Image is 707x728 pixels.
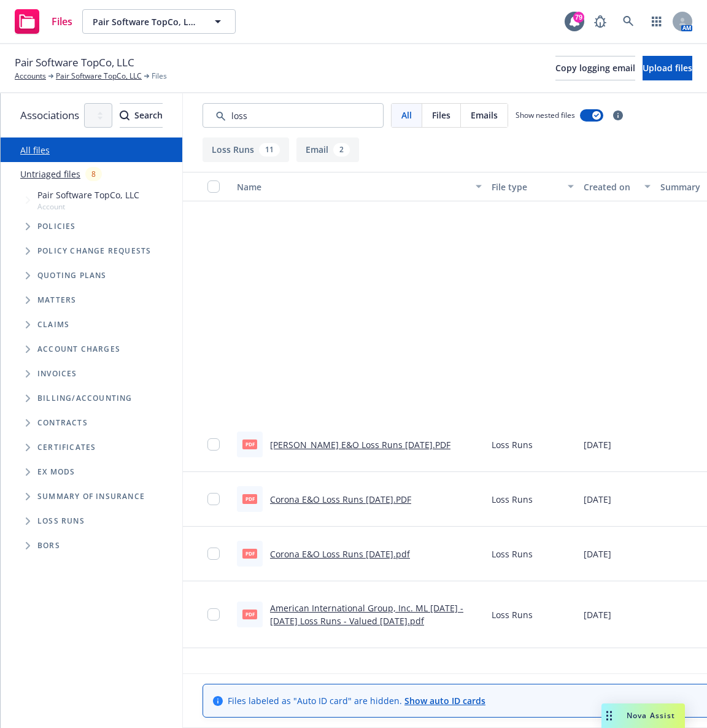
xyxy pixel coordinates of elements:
div: Folder Tree Example [1,386,182,558]
a: Corona E&O Loss Runs [DATE].pdf [270,548,410,560]
span: Loss Runs [37,517,85,525]
span: Policy change requests [37,247,151,255]
a: [PERSON_NAME] E&O Loss Runs [DATE].PDF [270,439,450,451]
span: pdf [242,549,257,558]
button: Copy logging email [555,56,635,80]
span: Pair Software TopCo, LLC [15,55,134,71]
a: Search [616,9,641,34]
span: PDF [242,440,257,449]
button: Upload files [643,56,692,80]
span: BORs [37,542,60,549]
div: Tree Example [1,186,182,386]
div: Created on [584,180,637,193]
span: Upload files [643,62,692,74]
div: 8 [85,167,102,181]
span: Contracts [37,419,88,427]
span: PDF [242,494,257,503]
span: pdf [242,610,257,619]
span: Files [152,71,167,82]
span: Policies [37,223,76,230]
span: Certificates [37,444,96,451]
a: Pair Software TopCo, LLC [56,71,142,82]
a: Corona E&O Loss Runs [DATE].PDF [270,494,411,505]
span: [DATE] [584,493,611,506]
button: Created on [579,172,655,201]
span: Claims [37,321,69,328]
div: 2 [333,143,350,157]
button: Nova Assist [601,703,685,728]
span: Loss Runs [492,548,533,560]
a: Accounts [15,71,46,82]
a: Untriaged files [20,168,80,180]
span: All [401,109,412,122]
button: SearchSearch [120,103,163,128]
span: Summary of insurance [37,493,145,500]
div: Name [237,180,468,193]
span: Loss Runs [492,608,533,621]
a: Files [10,4,77,39]
span: Pair Software TopCo, LLC [93,15,199,28]
div: 11 [259,143,280,157]
a: Switch app [644,9,669,34]
span: Account charges [37,346,120,353]
svg: Search [120,110,129,120]
span: Loss Runs [492,493,533,506]
span: Files labeled as "Auto ID card" are hidden. [228,694,485,707]
input: Select all [207,180,220,193]
input: Toggle Row Selected [207,608,220,621]
span: Show nested files [516,110,575,120]
span: Files [432,109,450,122]
div: File type [492,180,560,193]
div: Drag to move [601,703,617,728]
a: Report a Bug [588,9,612,34]
input: Toggle Row Selected [207,493,220,505]
a: All files [20,144,50,156]
span: Billing/Accounting [37,395,133,402]
span: [DATE] [584,548,611,560]
div: Search [120,104,163,127]
div: 79 [573,12,584,23]
button: Pair Software TopCo, LLC [82,9,236,34]
span: Matters [37,296,76,304]
button: File type [487,172,579,201]
a: Show auto ID cards [404,695,485,707]
input: Toggle Row Selected [207,438,220,451]
span: Quoting plans [37,272,107,279]
button: Email [296,137,359,162]
span: [DATE] [584,438,611,451]
span: Ex Mods [37,468,75,476]
span: Account [37,201,139,212]
span: Associations [20,107,79,123]
span: Pair Software TopCo, LLC [37,188,139,201]
input: Search by keyword... [203,103,384,128]
span: Copy logging email [555,62,635,74]
button: Loss Runs [203,137,289,162]
span: [DATE] [584,608,611,621]
span: Files [52,17,72,26]
span: Invoices [37,370,77,378]
span: Loss Runs [492,438,533,451]
a: American International Group, Inc. ML [DATE] - [DATE] Loss Runs - Valued [DATE].pdf [270,602,463,627]
span: Emails [471,109,498,122]
button: Name [232,172,487,201]
span: Nova Assist [627,710,675,721]
input: Toggle Row Selected [207,548,220,560]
